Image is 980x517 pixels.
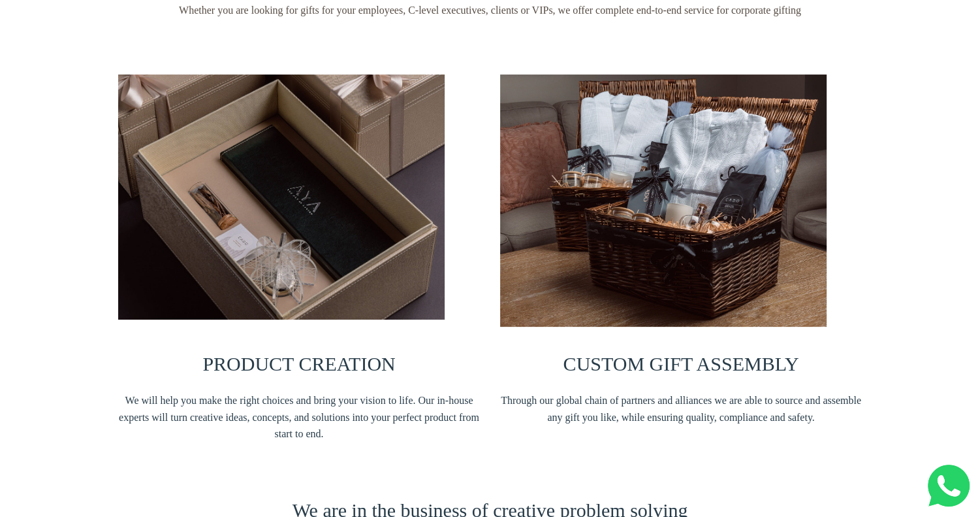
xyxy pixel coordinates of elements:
[118,392,481,442] span: We will help you make the right choices and bring your vision to life. Our in-house experts will ...
[118,3,862,18] span: Whether you are looking for gifts for your employees, C-level executives, clients or VIPs, we off...
[372,1,415,12] span: Last name
[372,55,437,65] span: Company name
[500,392,862,425] span: Through our global chain of partners and alliances we are able to source and assemble any gift yo...
[928,465,970,507] img: Whatsapp
[202,353,395,375] span: PRODUCT CREATION
[563,353,799,375] span: CUSTOM GIFT ASSEMBLY
[500,75,827,327] img: cadogiftinglinkedin--_fja4920v111657355121460-1657819515119.jpg
[372,108,434,119] span: Number of gifts
[118,75,445,320] img: vancleef_fja5190v111657354892119-1-1657819375419.jpg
